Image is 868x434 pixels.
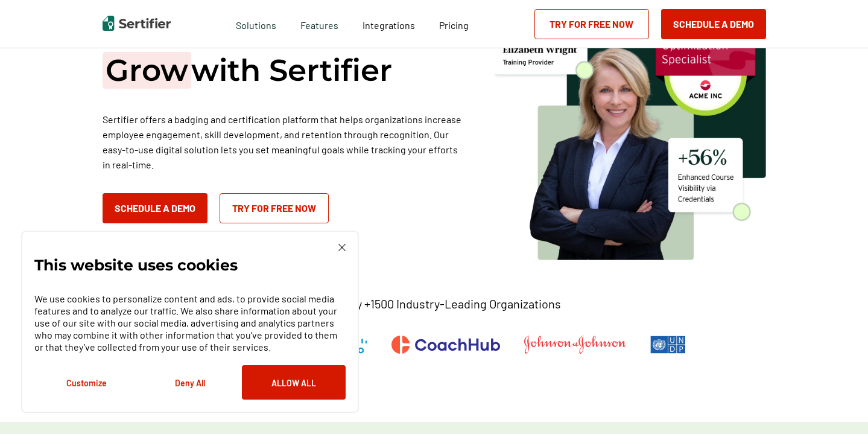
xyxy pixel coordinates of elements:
button: Schedule a Demo [661,9,766,39]
img: Johnson & Johnson [524,336,626,354]
p: Sertifier offers a badging and certification platform that helps organizations increase employee ... [103,112,464,172]
h1: with Sertifier [103,51,392,90]
button: Deny All [138,365,242,400]
p: Trusted by +1500 Industry-Leading Organizations [307,296,561,311]
span: Pricing [439,19,469,31]
span: Features [300,16,338,31]
img: solutions/startups hero [495,14,766,260]
img: UNDP [650,336,686,354]
a: Try for Free Now [534,9,649,39]
img: CoachHub [391,336,500,354]
p: This website uses cookies [34,259,238,271]
img: Sertifier | Digital Credentialing Platform [103,16,171,31]
button: Schedule a Demo [103,193,207,223]
button: Customize [34,365,138,400]
p: We use cookies to personalize content and ads, to provide social media features and to analyze ou... [34,293,346,353]
button: Allow All [242,365,346,400]
span: Integrations [363,19,415,31]
img: Cookie Popup Close [338,244,346,251]
span: Solutions [236,16,276,31]
span: Grow [103,52,191,89]
a: Pricing [439,16,469,31]
a: Try for Free Now [220,193,329,223]
a: Integrations [363,16,415,31]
